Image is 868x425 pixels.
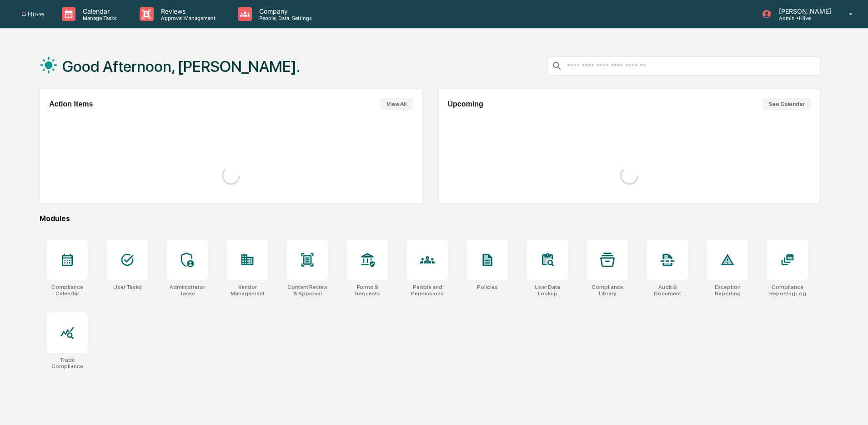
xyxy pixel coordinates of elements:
div: Exception Reporting [707,284,748,297]
p: Company [252,7,316,15]
p: Approval Management [154,15,220,21]
button: See Calendar [762,98,811,110]
div: Content Review & Approval [287,284,328,297]
p: People, Data, Settings [252,15,316,21]
h2: Upcoming [448,100,483,108]
p: Admin • Hiive [772,15,836,21]
div: Policies [477,284,498,290]
div: Vendor Management [227,284,268,297]
div: Modules [40,214,821,223]
div: User Data Lookup [527,284,568,297]
div: Forms & Requests [347,284,388,297]
div: Administrator Tasks [167,284,208,297]
div: Compliance Library [587,284,628,297]
h1: Good Afternoon, [PERSON_NAME]. [62,57,300,76]
img: logo [22,12,44,17]
div: Compliance Reporting Log [767,284,808,297]
p: Manage Tasks [75,15,121,21]
button: View All [380,98,413,110]
p: [PERSON_NAME] [772,7,836,15]
div: Trade Compliance [47,357,88,369]
div: User Tasks [113,284,142,290]
div: Compliance Calendar [47,284,88,297]
div: People and Permissions [407,284,448,297]
div: Audit & Document Logs [647,284,688,297]
p: Calendar [75,7,121,15]
h2: Action Items [49,100,93,108]
p: Reviews [154,7,220,15]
